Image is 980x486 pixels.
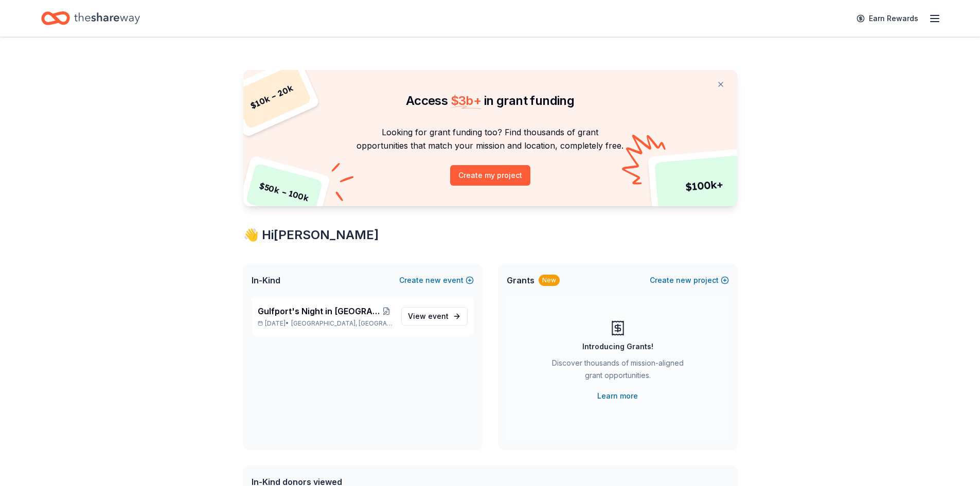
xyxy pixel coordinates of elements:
span: [GEOGRAPHIC_DATA], [GEOGRAPHIC_DATA] [291,319,393,328]
p: [DATE] • [258,319,393,328]
button: Createnewevent [399,274,474,286]
a: Learn more [597,390,638,402]
a: Home [41,6,140,30]
span: new [425,274,441,286]
div: 👋 Hi [PERSON_NAME] [243,227,737,243]
div: Discover thousands of mission-aligned grant opportunities. [548,357,688,386]
p: Looking for grant funding too? Find thousands of grant opportunities that match your mission and ... [256,125,725,153]
span: In-Kind [252,274,280,286]
a: Earn Rewards [850,9,924,28]
span: View [408,310,449,322]
a: View event [401,307,468,326]
button: Create my project [450,165,530,186]
span: Grants [507,274,534,286]
button: Createnewproject [650,274,729,286]
span: Access in grant funding [406,93,574,108]
span: new [676,274,691,286]
div: $ 10k – 20k [231,64,312,130]
span: $ 3b + [451,93,482,108]
span: Gulfport's Night in [GEOGRAPHIC_DATA] - [DATE] [258,305,380,317]
span: event [428,312,449,320]
div: Introducing Grants! [582,340,653,353]
div: New [539,275,560,286]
